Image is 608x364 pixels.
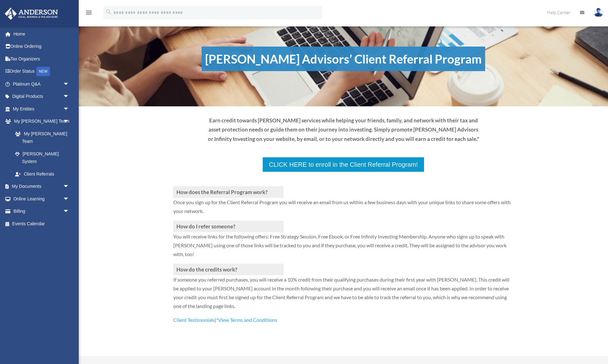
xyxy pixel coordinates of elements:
[594,8,603,17] img: User Pic
[4,78,79,90] a: Platinum Q&Aarrow_drop_down
[85,9,93,16] i: menu
[4,217,79,230] a: Events Calendar
[173,198,513,221] p: Once you sign up for the Client Referral Program you will receive an email from us within a few b...
[173,317,215,326] a: Client Testimonials
[4,28,79,40] a: Home
[85,11,93,16] a: menu
[9,127,79,148] a: My [PERSON_NAME] Team
[4,90,79,103] a: Digital Productsarrow_drop_down
[4,193,79,205] a: Online Learningarrow_drop_down
[4,180,79,193] a: My Documentsarrow_drop_down
[4,103,79,115] a: My Entitiesarrow_drop_down
[4,53,79,65] a: Tax Organizers
[173,275,513,316] p: If someone you referred purchases, you will receive a 10% credit from their qualifying purchases ...
[63,78,76,91] span: arrow_drop_down
[173,316,513,324] p: |
[63,103,76,115] span: arrow_drop_down
[202,47,485,71] h1: [PERSON_NAME] Advisors’ Client Referral Program
[63,205,76,218] span: arrow_drop_down
[36,67,50,76] div: NEW
[173,264,284,275] h3: How do the credits work?
[262,157,425,172] a: CLICK HERE to enroll in the Client Referral Program!
[3,8,60,20] img: Anderson Advisors Platinum Portal
[4,205,79,218] a: Billingarrow_drop_down
[9,168,76,180] a: Client Referrals
[173,186,284,198] h3: How does the Referral Program work?
[105,8,112,15] i: search
[9,148,79,168] a: [PERSON_NAME] System
[173,232,513,264] p: You will receive links for the following offers: Free Strategy Session, Free Ebook, or Free Infin...
[207,116,479,144] p: Earn credit towards [PERSON_NAME] services while helping your friends, family, and network with t...
[63,193,76,205] span: arrow_drop_down
[4,65,79,78] a: Order StatusNEW
[63,90,76,103] span: arrow_drop_down
[216,317,277,326] a: *View Terms and Conditions
[173,221,284,232] h3: How do I refer someone?
[4,40,79,53] a: Online Ordering
[63,115,76,128] span: arrow_drop_down
[4,115,79,128] a: My [PERSON_NAME] Teamarrow_drop_down
[63,180,76,193] span: arrow_drop_down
